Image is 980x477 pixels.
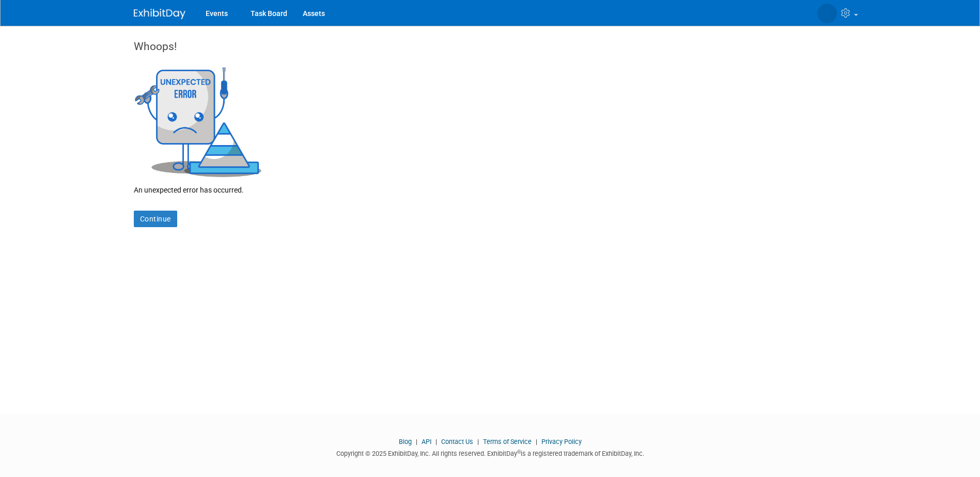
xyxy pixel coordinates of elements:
[483,438,532,446] a: Terms of Service
[433,438,440,446] span: |
[541,438,582,446] a: Privacy Policy
[134,39,847,65] div: Whoops!
[441,438,473,446] a: Contact Us
[475,438,481,446] span: |
[134,211,177,227] a: Continue
[413,438,420,446] span: |
[399,438,412,446] a: Blog
[134,177,847,195] div: An unexpected error has occurred.
[134,65,263,177] img: Unexpected Error
[533,438,540,446] span: |
[817,4,837,23] img: Abby Allison
[422,438,431,446] a: API
[134,9,185,19] img: ExhibitDay
[517,449,521,455] sup: ®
